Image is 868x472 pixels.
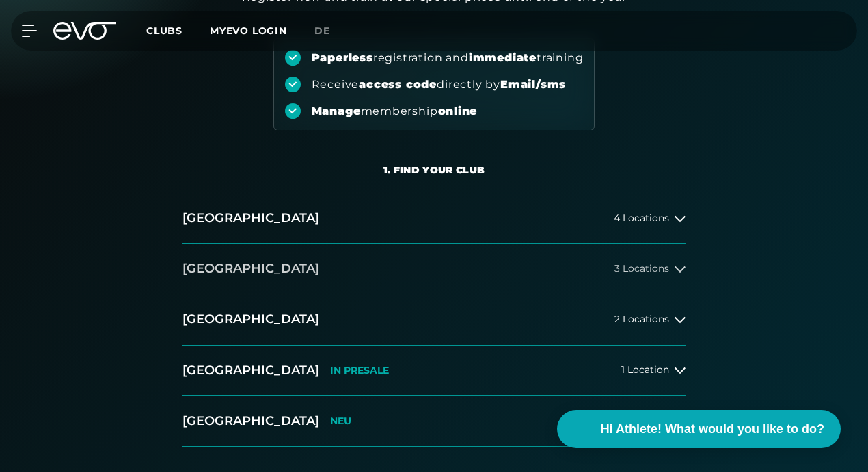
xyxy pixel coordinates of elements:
strong: immediate [469,51,537,64]
button: [GEOGRAPHIC_DATA]NEU1 Location [182,396,686,447]
button: [GEOGRAPHIC_DATA]3 Locations [182,244,686,294]
span: Hi Athlete! What would you like to do? [601,420,824,439]
div: membership [312,104,478,119]
strong: Paperless [312,51,373,64]
strong: online [438,105,478,117]
div: Receive directly by [312,77,566,92]
a: de [314,23,347,39]
span: 4 Locations [614,213,669,223]
a: Clubs [146,24,210,37]
strong: Email/sms [500,78,566,91]
p: IN PRESALE [330,365,389,376]
span: Clubs [146,25,182,37]
h2: [GEOGRAPHIC_DATA] [182,311,319,328]
a: MYEVO LOGIN [210,25,287,37]
span: 2 Locations [614,314,669,324]
button: [GEOGRAPHIC_DATA]IN PRESALE1 Location [182,346,686,396]
div: 1. Find your club [383,163,485,177]
h2: [GEOGRAPHIC_DATA] [182,362,319,379]
span: 1 Location [621,365,669,375]
h2: [GEOGRAPHIC_DATA] [182,210,319,227]
strong: Manage [312,105,361,117]
button: [GEOGRAPHIC_DATA]2 Locations [182,294,686,345]
strong: access code [359,78,437,91]
p: NEU [330,415,351,427]
span: 3 Locations [614,264,669,274]
h2: [GEOGRAPHIC_DATA] [182,260,319,277]
button: Hi Athlete! What would you like to do? [557,410,841,448]
span: de [314,25,330,37]
h2: [GEOGRAPHIC_DATA] [182,413,319,430]
button: [GEOGRAPHIC_DATA]4 Locations [182,193,686,244]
